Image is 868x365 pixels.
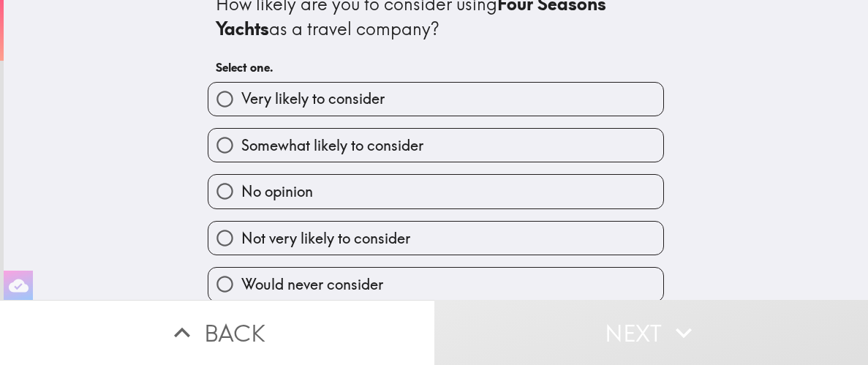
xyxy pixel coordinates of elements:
span: Very likely to consider [241,89,385,109]
span: Would never consider [241,274,383,295]
span: Not very likely to consider [241,228,410,249]
span: Somewhat likely to consider [241,135,423,156]
button: Very likely to consider [208,83,663,116]
button: Not very likely to consider [208,222,663,255]
button: Would never consider [208,268,663,301]
button: Somewhat likely to consider [208,129,663,162]
span: No opinion [241,181,313,202]
h6: Select one. [216,59,656,75]
button: No opinion [208,175,663,208]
